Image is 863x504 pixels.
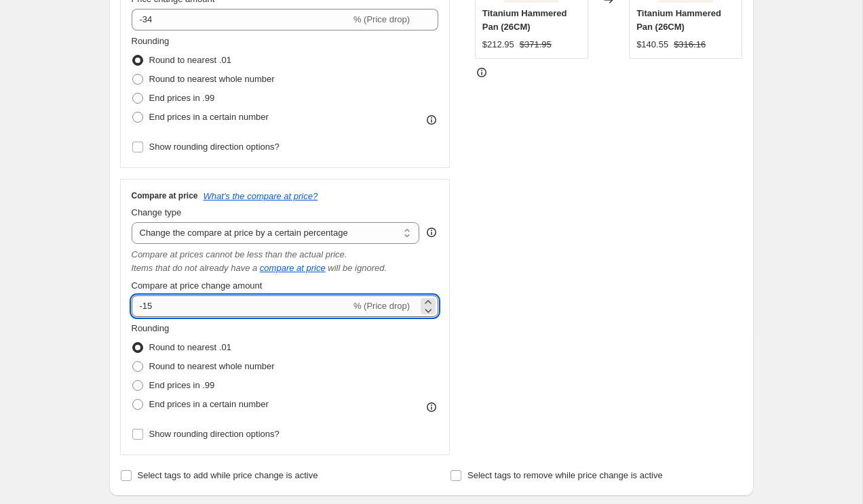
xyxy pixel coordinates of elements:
[674,38,706,51] strike: $316.16
[467,470,663,480] span: Select tags to remove while price change is active
[353,14,410,24] span: % (Price drop)
[204,191,318,201] button: What's the compare at price?
[149,429,280,439] span: Show rounding direction options?
[636,8,721,32] span: Titanium Hammered Pan (26CM)
[482,38,514,51] div: $212.95
[149,74,275,84] span: Round to nearest whole number
[132,249,347,259] i: Compare at prices cannot be less than the actual price.
[149,112,269,122] span: End prices in a certain number
[636,38,668,51] div: $140.55
[132,207,182,217] span: Change type
[149,142,280,152] span: Show rounding direction options?
[425,226,438,239] div: help
[132,280,263,291] span: Compare at price change amount
[328,263,387,273] i: will be ignored.
[132,190,198,201] h3: Compare at price
[520,38,552,51] strike: $371.95
[132,36,170,46] span: Rounding
[353,301,410,311] span: % (Price drop)
[149,55,231,65] span: Round to nearest .01
[138,470,318,480] span: Select tags to add while price change is active
[132,323,170,333] span: Rounding
[149,93,215,103] span: End prices in .99
[132,263,258,273] i: Items that do not already have a
[260,263,326,273] button: compare at price
[132,9,351,30] input: -15
[149,361,275,371] span: Round to nearest whole number
[132,295,351,317] input: -15
[482,8,567,32] span: Titanium Hammered Pan (26CM)
[149,380,215,390] span: End prices in .99
[149,399,269,409] span: End prices in a certain number
[149,342,231,352] span: Round to nearest .01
